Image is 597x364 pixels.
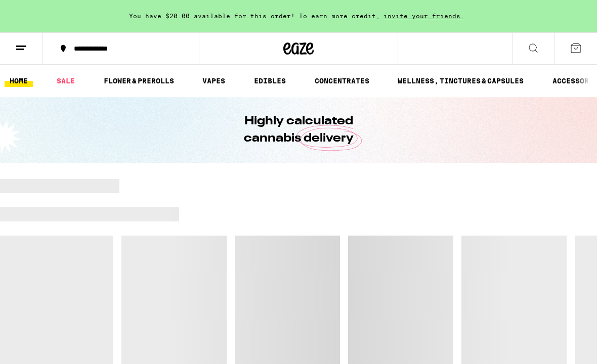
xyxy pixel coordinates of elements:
[129,13,380,19] span: You have $20.00 available for this order! To earn more credit,
[99,75,179,87] a: FLOWER & PREROLLS
[310,75,374,87] a: CONCENTRATES
[52,75,80,87] a: SALE
[393,75,529,87] a: WELLNESS, TINCTURES & CAPSULES
[197,75,230,87] a: VAPES
[5,75,33,87] a: HOME
[215,113,382,147] h1: Highly calculated cannabis delivery
[249,75,291,87] a: EDIBLES
[380,13,468,19] span: invite your friends.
